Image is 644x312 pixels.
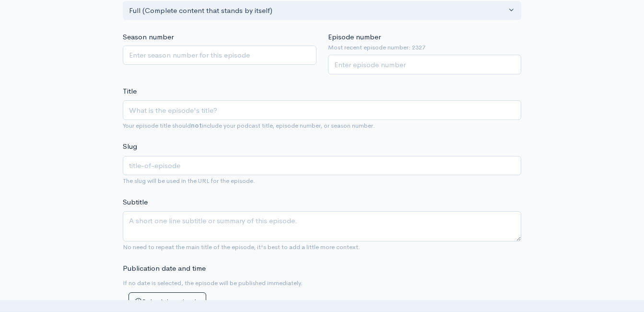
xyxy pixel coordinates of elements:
label: Slug [123,141,137,152]
strong: not [191,121,202,130]
label: Publication date and time [123,263,206,274]
div: Full (Complete content that stands by itself) [129,5,506,16]
small: No need to repeat the main title of the episode, it's best to add a little more context. [123,243,360,251]
input: title-of-episode [123,156,521,176]
small: If no date is selected, the episode will be published immediately. [123,279,303,287]
label: Title [123,86,137,97]
input: Enter episode number [328,55,522,74]
small: Your episode title should include your podcast title, episode number, or season number. [123,121,375,130]
button: Full (Complete content that stands by itself) [123,1,521,21]
small: Most recent episode number: 2327 [328,43,522,52]
small: The slug will be used in the URL for the episode. [123,177,255,185]
button: Schedule episode [129,292,206,312]
label: Season number [123,32,174,43]
input: Enter season number for this episode [123,46,316,65]
input: What is the episode's title? [123,100,521,120]
label: Subtitle [123,197,148,208]
label: Episode number [328,32,381,43]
